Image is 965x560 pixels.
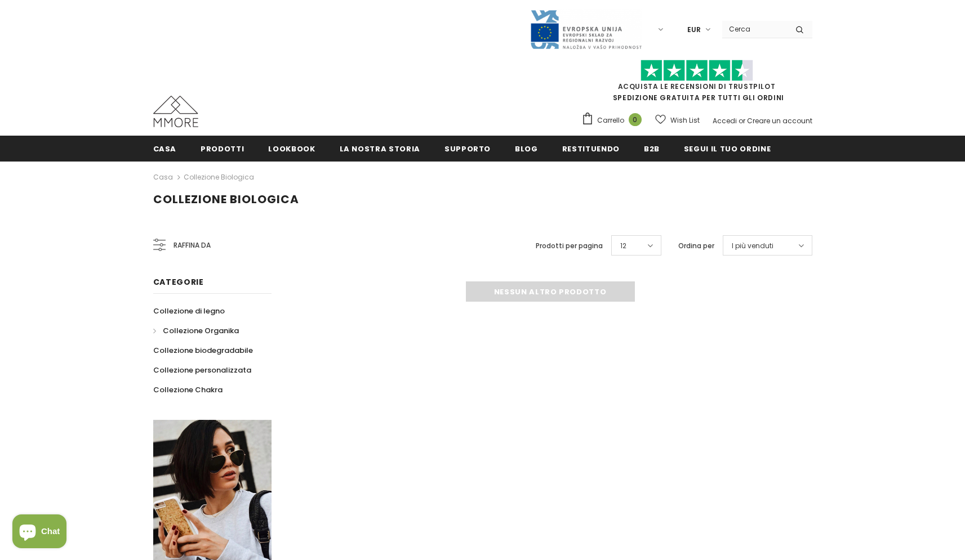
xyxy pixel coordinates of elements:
span: Restituendo [562,144,620,154]
span: Carrello [597,115,624,126]
span: Collezione Organika [163,325,239,336]
span: Collezione biologica [153,191,299,207]
a: B2B [644,136,660,161]
img: Javni Razpis [530,9,642,50]
span: SPEDIZIONE GRATUITA PER TUTTI GLI ORDINI [581,65,812,102]
span: Collezione Chakra [153,384,223,395]
a: La nostra storia [340,136,420,161]
a: Collezione di legno [153,301,225,321]
a: Wish List [655,110,700,130]
a: Casa [153,136,177,161]
inbox-online-store-chat: Shopify online store chat [9,514,70,551]
span: Wish List [670,115,700,126]
span: Collezione biodegradabile [153,345,253,356]
a: Segui il tuo ordine [684,136,771,161]
img: Fidati di Pilot Stars [641,60,753,82]
span: Segui il tuo ordine [684,144,771,154]
img: Casi MMORE [153,96,198,127]
a: Collezione Chakra [153,380,223,400]
a: Collezione Organika [153,321,239,341]
span: Lookbook [268,144,315,154]
span: I più venduti [732,240,773,252]
span: Casa [153,144,177,154]
span: B2B [644,144,660,154]
span: Prodotti [201,144,244,154]
a: Creare un account [747,116,812,126]
span: Blog [515,144,538,154]
span: Raffina da [174,239,211,252]
span: Collezione personalizzata [153,365,251,375]
a: Prodotti [201,136,244,161]
a: Collezione biologica [184,172,254,182]
span: Categorie [153,276,204,288]
a: Blog [515,136,538,161]
a: Acquista le recensioni di TrustPilot [618,82,776,91]
a: Collezione biodegradabile [153,341,253,360]
span: supporto [444,144,491,154]
a: Casa [153,171,173,184]
input: Search Site [722,21,787,37]
label: Ordina per [678,240,714,252]
a: Carrello 0 [581,112,647,129]
a: Restituendo [562,136,620,161]
span: Collezione di legno [153,306,225,316]
a: supporto [444,136,491,161]
span: 12 [620,240,626,252]
span: or [739,116,745,126]
span: EUR [687,24,701,35]
a: Javni Razpis [530,24,642,34]
a: Accedi [713,116,737,126]
span: La nostra storia [340,144,420,154]
a: Lookbook [268,136,315,161]
a: Collezione personalizzata [153,360,251,380]
span: 0 [629,113,642,126]
label: Prodotti per pagina [536,240,603,252]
